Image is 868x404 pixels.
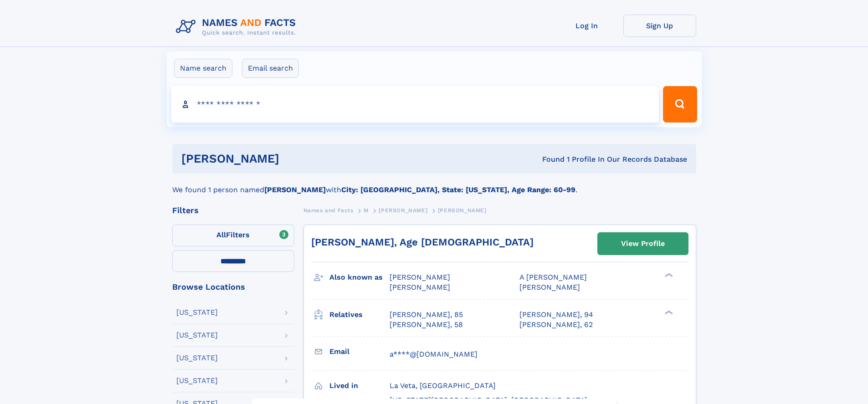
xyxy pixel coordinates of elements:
[519,320,593,330] a: [PERSON_NAME], 62
[411,154,687,164] div: Found 1 Profile In Our Records Database
[303,205,354,216] a: Names and Facts
[172,174,696,195] div: We found 1 person named with .
[171,86,659,123] input: search input
[519,310,593,320] a: [PERSON_NAME], 94
[519,273,587,281] span: A [PERSON_NAME]
[390,320,463,330] a: [PERSON_NAME], 58
[379,205,427,216] a: [PERSON_NAME]
[174,59,232,78] label: Name search
[621,233,665,254] div: View Profile
[390,273,450,281] span: [PERSON_NAME]
[176,332,218,339] div: [US_STATE]
[663,272,673,278] div: ❯
[329,378,390,394] h3: Lived in
[623,15,696,37] a: Sign Up
[172,225,294,246] label: Filters
[379,207,427,214] span: [PERSON_NAME]
[181,153,411,164] h1: [PERSON_NAME]
[364,205,369,216] a: M
[438,207,487,214] span: [PERSON_NAME]
[598,233,688,255] a: View Profile
[390,310,463,320] a: [PERSON_NAME], 85
[390,283,450,291] span: [PERSON_NAME]
[341,185,575,194] b: City: [GEOGRAPHIC_DATA], State: [US_STATE], Age Range: 60-99
[176,377,218,384] div: [US_STATE]
[550,15,623,37] a: Log In
[176,309,218,316] div: [US_STATE]
[172,283,294,291] div: Browse Locations
[663,86,697,123] button: Search Button
[519,283,580,291] span: [PERSON_NAME]
[329,307,390,322] h3: Relatives
[329,344,390,359] h3: Email
[663,309,673,315] div: ❯
[264,185,326,194] b: [PERSON_NAME]
[311,236,534,248] a: [PERSON_NAME], Age [DEMOGRAPHIC_DATA]
[242,59,299,78] label: Email search
[216,230,226,239] span: All
[172,15,303,39] img: Logo Names and Facts
[364,207,369,214] span: M
[329,270,390,285] h3: Also known as
[390,381,496,390] span: La Veta, [GEOGRAPHIC_DATA]
[172,206,294,215] div: Filters
[176,354,218,362] div: [US_STATE]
